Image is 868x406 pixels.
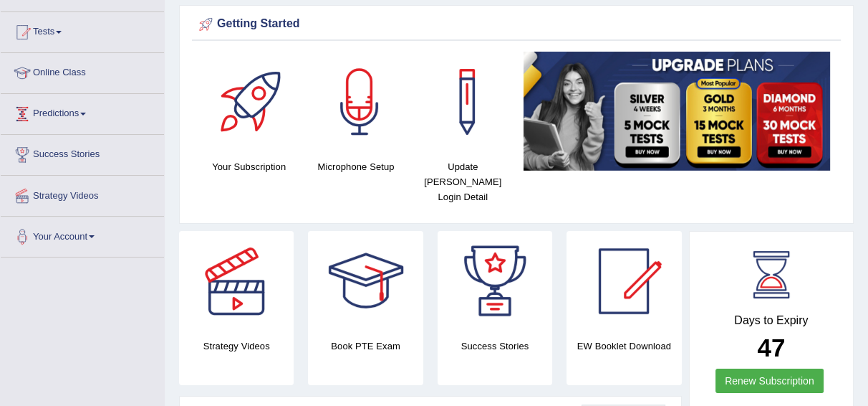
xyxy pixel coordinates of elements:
h4: EW Booklet Download [566,339,681,354]
a: Predictions [1,94,164,130]
a: Renew Subscription [715,369,824,393]
a: Strategy Videos [1,176,164,212]
div: Getting Started [196,14,837,35]
a: Success Stories [1,135,164,171]
h4: Microphone Setup [309,159,402,174]
h4: Your Subscription [203,159,295,174]
img: small5.jpg [524,52,830,171]
a: Online Class [1,53,164,89]
b: 47 [757,334,785,362]
h4: Update [PERSON_NAME] Login Detail [417,159,509,204]
a: Tests [1,12,164,48]
h4: Days to Expiry [705,314,838,327]
h4: Success Stories [438,339,552,354]
h4: Book PTE Exam [308,339,423,354]
h4: Strategy Videos [179,339,294,354]
a: Your Account [1,217,164,252]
